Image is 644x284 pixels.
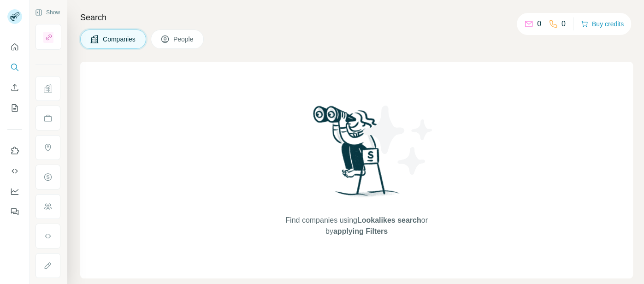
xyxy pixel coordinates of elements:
button: Enrich CSV [7,79,22,96]
img: Surfe Illustration - Woman searching with binoculars [309,103,405,206]
button: Quick start [7,39,22,55]
button: Search [7,59,22,76]
span: Lookalikes search [357,216,421,224]
button: Show [29,6,66,19]
button: Dashboard [7,183,22,200]
p: 0 [561,18,566,30]
button: Buy credits [581,18,624,30]
img: Surfe Illustration - Stars [357,99,440,182]
span: Companies [103,35,136,44]
h4: Search [80,11,633,24]
button: Use Surfe on LinkedIn [7,142,22,159]
span: Find companies using or by [283,215,430,237]
button: Feedback [7,203,22,220]
span: People [173,35,195,44]
button: My lists [7,100,22,116]
span: applying Filters [333,227,388,235]
p: 0 [537,18,541,30]
button: Use Surfe API [7,163,22,179]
